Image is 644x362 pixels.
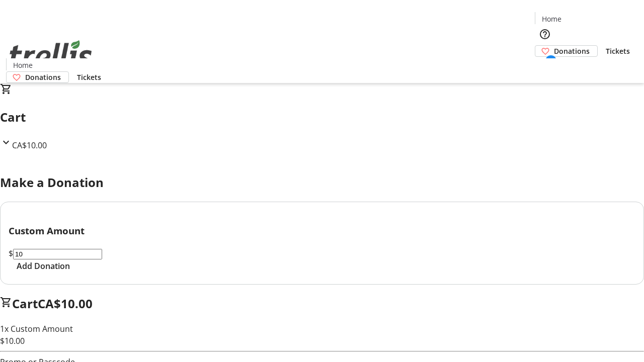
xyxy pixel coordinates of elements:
[554,46,590,56] span: Donations
[9,248,13,259] span: $
[6,29,96,79] img: Orient E2E Organization beH4mT8MHe's Logo
[7,60,39,70] a: Home
[535,14,568,24] a: Home
[535,57,555,77] button: Cart
[535,45,598,57] a: Donations
[606,46,630,56] span: Tickets
[9,224,635,238] h3: Custom Amount
[542,14,561,24] span: Home
[598,46,638,56] a: Tickets
[38,295,93,312] span: CA$10.00
[13,249,102,259] input: Donation Amount
[69,72,109,82] a: Tickets
[9,260,78,272] button: Add Donation
[77,72,101,82] span: Tickets
[13,60,33,70] span: Home
[6,71,69,83] a: Donations
[12,140,47,151] span: CA$10.00
[535,24,555,44] button: Help
[17,260,70,272] span: Add Donation
[25,72,61,82] span: Donations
